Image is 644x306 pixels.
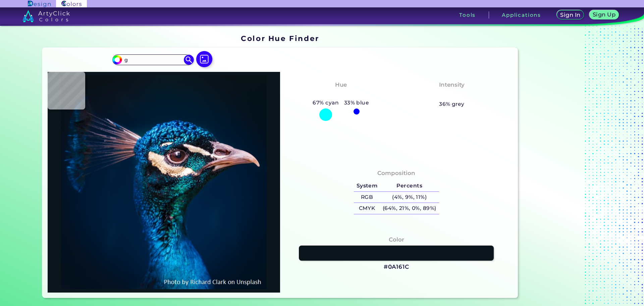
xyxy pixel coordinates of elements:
a: Sign Up [589,10,619,20]
h5: RGB [354,192,380,203]
h1: Color Hue Finder [241,33,319,43]
h3: #0A161C [384,263,409,271]
h3: Tools [459,12,476,17]
img: ArtyClick Design logo [28,1,50,7]
h4: Composition [377,168,415,178]
h5: 33% blue [341,98,372,107]
h5: (4%, 9%, 11%) [380,192,439,203]
img: icon picture [196,51,212,67]
iframe: Advertisement [521,32,604,301]
h5: (64%, 21%, 0%, 89%) [380,203,439,214]
h5: Sign In [560,12,581,18]
h5: Percents [380,180,439,191]
h3: Bluish Cyan [319,91,363,99]
img: logo_artyclick_colors_white.svg [22,10,70,22]
img: img_pavlin.jpg [51,75,277,289]
h5: 36% grey [439,100,465,108]
a: Sign In [556,10,585,20]
h3: Applications [502,12,541,17]
h5: System [354,180,380,191]
h5: 67% cyan [310,98,341,107]
input: type color.. [122,55,184,64]
h4: Intensity [439,80,465,90]
h4: Color [389,235,404,245]
h4: Hue [335,80,347,90]
h5: Sign Up [592,12,616,17]
img: icon search [184,55,194,65]
h5: CMYK [354,203,380,214]
h3: Medium [436,91,468,99]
